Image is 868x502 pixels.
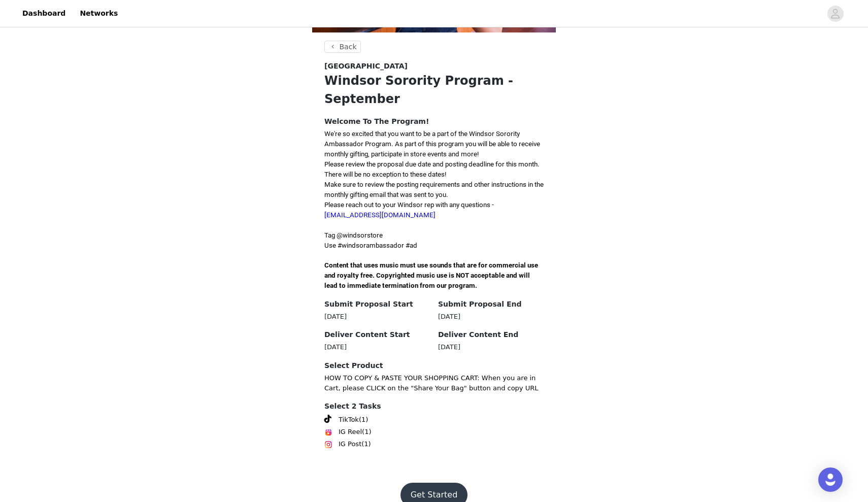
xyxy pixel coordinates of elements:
a: Networks [74,2,124,25]
span: Tag @windsorstore [324,231,383,239]
h1: Windsor Sorority Program - September [324,72,544,108]
span: Please review the proposal due date and posting deadline for this month. There will be no excepti... [324,160,540,178]
span: (1) [361,439,371,449]
h4: Deliver Content End [438,329,544,340]
h4: Submit Proposal End [438,299,544,310]
span: IG Reel [339,427,362,437]
a: [EMAIL_ADDRESS][DOMAIN_NAME] [324,211,436,219]
div: Open Intercom Messenger [818,467,843,492]
div: [DATE] [438,312,544,322]
span: (1) [362,427,371,437]
span: Use #windsorambassador #ad [324,242,417,249]
h4: Select Product [324,360,544,371]
span: IG Post [339,439,361,449]
img: Instagram Reels Icon [324,428,332,437]
span: Content that uses music must use sounds that are for commercial use and royalty free. Copyrighted... [324,261,540,289]
div: avatar [830,6,840,22]
div: [DATE] [324,312,430,322]
span: TikTok [339,415,359,425]
span: (1) [359,415,368,425]
h4: Select 2 Tasks [324,401,544,412]
button: Back [324,41,361,53]
span: [GEOGRAPHIC_DATA] [324,61,408,72]
div: [DATE] [324,342,430,352]
h4: Submit Proposal Start [324,299,430,310]
span: We're so excited that you want to be a part of the Windsor Sorority Ambassador Program. As part o... [324,130,540,158]
p: HOW TO COPY & PASTE YOUR SHOPPING CART: When you are in Cart, please CLICK on the "Share Your Bag... [324,373,544,393]
div: [DATE] [438,342,544,352]
span: Please reach out to your Windsor rep with any questions - [324,201,494,219]
a: Dashboard [16,2,72,25]
h4: Deliver Content Start [324,329,430,340]
span: Make sure to review the posting requirements and other instructions in the monthly gifting email ... [324,181,544,198]
h4: Welcome To The Program! [324,116,544,127]
img: Instagram Icon [324,441,332,449]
